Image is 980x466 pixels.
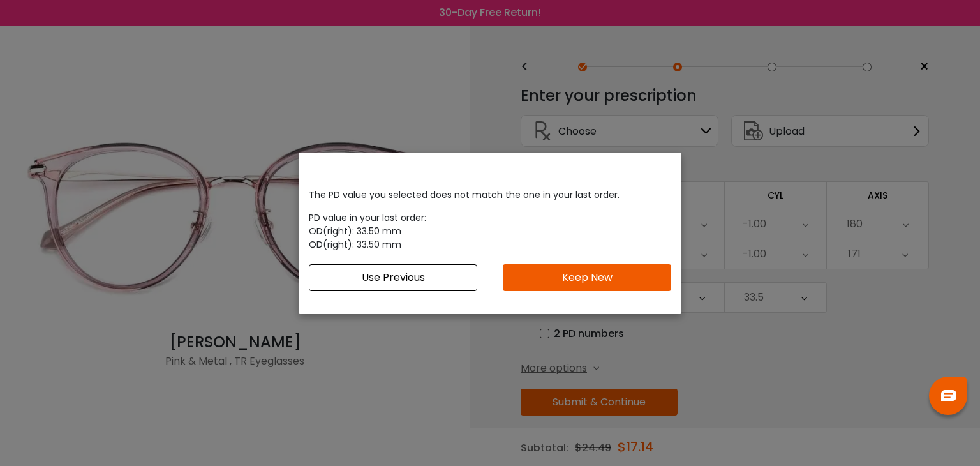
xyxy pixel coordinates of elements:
[309,225,671,238] div: OD(right): 33.50 mm
[309,238,671,252] div: OD(right): 33.50 mm
[309,188,671,252] div: The PD value you selected does not match the one in your last order.
[941,390,956,401] img: chat
[309,211,671,225] div: PD value in your last order:
[503,264,671,291] button: Keep New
